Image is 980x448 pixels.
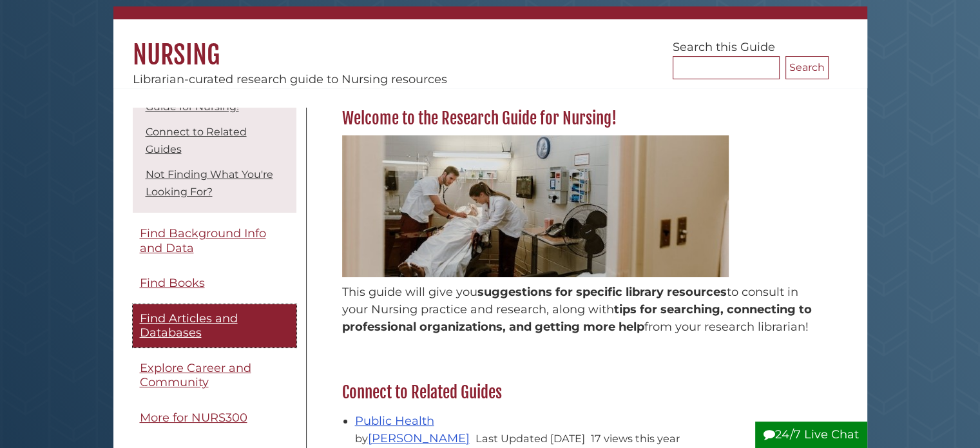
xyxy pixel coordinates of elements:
[785,56,829,79] button: Search
[342,285,798,317] span: to consult in your Nursing practice and research, along with
[113,19,867,71] h1: Nursing
[146,168,273,198] a: Not Finding What You're Looking For?
[368,431,470,445] a: [PERSON_NAME]
[591,432,680,445] span: 17 views this year
[476,432,585,445] span: Last Updated [DATE]
[355,414,434,428] a: Public Health
[133,72,447,86] span: Librarian-curated research guide to Nursing resources
[140,311,238,340] span: Find Articles and Databases
[133,219,296,262] a: Find Background Info and Data
[355,432,472,445] span: by
[336,382,829,403] h2: Connect to Related Guides
[755,422,867,448] button: 24/7 Live Chat
[133,404,296,433] a: More for NURS300
[140,276,205,290] span: Find Books
[133,354,296,397] a: Explore Career and Community
[644,320,809,334] span: from your research librarian!
[140,361,251,390] span: Explore Career and Community
[133,269,296,298] a: Find Books
[342,285,477,299] span: This guide will give you
[140,226,266,255] span: Find Background Info and Data
[336,108,829,129] h2: Welcome to the Research Guide for Nursing!
[133,304,296,347] a: Find Articles and Databases
[342,302,812,334] span: tips for searching, connecting to professional organizations, and getting more help
[140,411,247,425] span: More for NURS300
[477,285,727,299] span: suggestions for specific library resources
[146,126,247,155] a: Connect to Related Guides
